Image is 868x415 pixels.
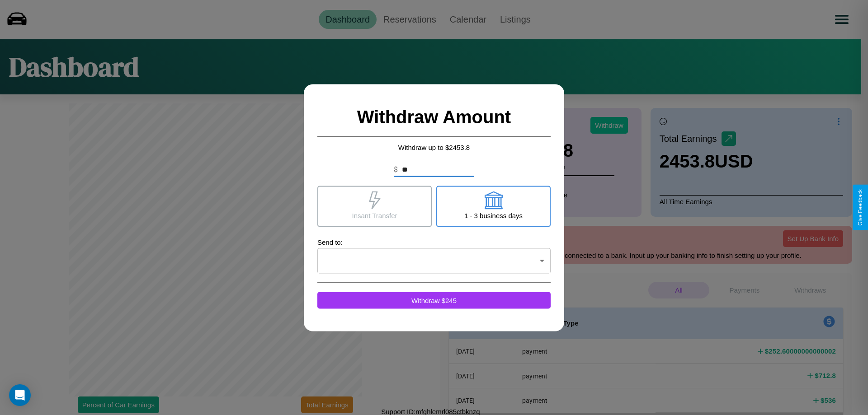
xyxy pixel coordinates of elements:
button: Withdraw $245 [317,292,551,308]
div: Give Feedback [857,189,863,226]
p: $ [394,164,398,175]
div: Open Intercom Messenger [9,384,31,406]
p: Withdraw up to $ 2453.8 [317,141,551,153]
h2: Withdraw Amount [317,98,551,136]
p: Send to: [317,236,551,248]
p: 1 - 3 business days [464,209,523,221]
p: Insant Transfer [352,209,397,221]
